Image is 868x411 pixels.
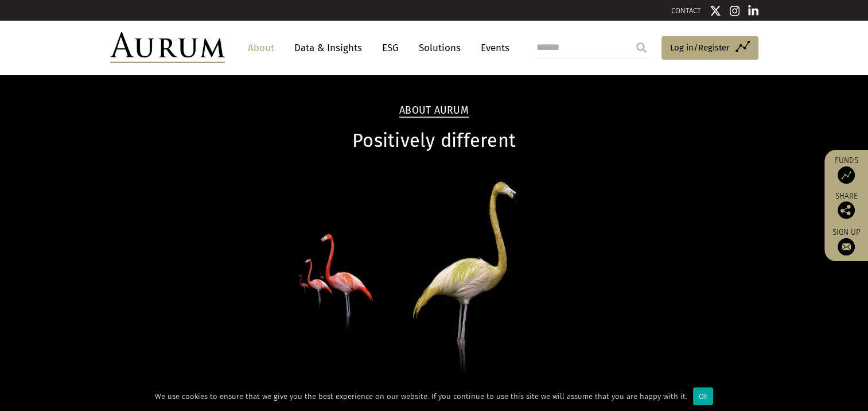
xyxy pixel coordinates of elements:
[830,227,862,255] a: Sign up
[838,166,855,184] img: Access Funds
[399,104,469,118] h2: About Aurum
[242,37,280,59] a: About
[110,130,758,152] h1: Positively different
[110,32,225,63] img: Aurum
[830,192,862,219] div: Share
[693,387,713,405] div: Ok
[671,6,701,15] a: CONTACT
[630,36,653,59] input: Submit
[289,37,368,59] a: Data & Insights
[413,37,466,59] a: Solutions
[110,381,758,397] h4: Could your portfolio benefit from an alternative perspective?
[838,238,855,255] img: Sign up to our newsletter
[748,5,758,17] img: Linkedin icon
[475,37,509,59] a: Events
[830,156,862,184] a: Funds
[661,36,758,60] a: Log in/Register
[376,37,404,59] a: ESG
[710,5,721,17] img: Twitter icon
[730,5,740,17] img: Instagram icon
[838,201,855,219] img: Share this post
[670,41,730,55] span: Log in/Register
